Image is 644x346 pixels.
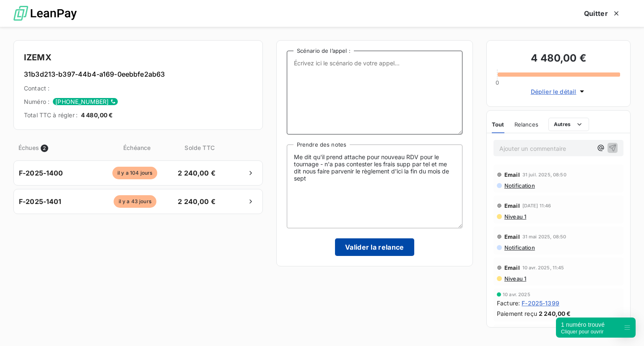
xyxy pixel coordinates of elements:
span: 2 240,00 € [539,309,571,318]
span: F-2025-1400 [19,168,63,178]
div: [PHONE_NUMBER] [53,98,118,105]
span: Contact : [24,84,49,93]
span: 10 avr. 2025 [503,292,530,297]
span: Solde TTC [178,143,222,152]
img: logo LeanPay [13,2,77,25]
span: 2 [41,145,48,152]
span: Email [504,202,520,209]
span: Notification [504,244,535,251]
span: il y a 104 jours [112,167,157,179]
span: Échéance [98,143,176,152]
span: Email [504,171,520,178]
span: Notification [504,182,535,189]
span: 31 mai 2025, 08:50 [522,234,566,239]
span: Relances [514,121,538,128]
span: Paiement reçu [497,309,537,318]
button: Déplier le détail [528,87,589,96]
h6: 31b3d213-b397-44b4-a169-0eebbfe2ab63 [24,69,252,79]
button: Valider la relance [335,238,414,256]
span: Échues [18,143,39,152]
span: Numéro : [24,98,49,106]
span: Facture : [497,299,520,307]
span: Total TTC à régler : [24,111,78,119]
span: 4 480,00 € [81,111,113,119]
span: Niveau 1 [504,275,526,282]
span: [DATE] 11:46 [522,203,551,208]
span: Déplier le détail [531,87,576,96]
button: Quitter [574,5,631,22]
span: 31 juil. 2025, 08:50 [522,172,566,177]
span: Email [504,264,520,271]
textarea: Me dit qu'il prend attache pour nouveau RDV pour le tournage - n'a pas contester les frais supp p... [287,145,462,228]
h3: 4 480,00 € [497,51,620,67]
span: Email [504,233,520,240]
span: il y a 43 jours [114,195,156,208]
span: Niveau 1 [504,213,526,220]
span: F-2025-1399 [522,299,559,307]
button: Autres [548,118,589,131]
h4: IZEMX [24,51,252,64]
span: 2 240,00 € [175,196,219,207]
span: 0 [496,79,499,86]
span: 10 avr. 2025, 11:45 [522,265,564,270]
span: F-2025-1401 [19,196,62,207]
span: Tout [492,121,504,128]
span: 2 240,00 € [175,168,219,178]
